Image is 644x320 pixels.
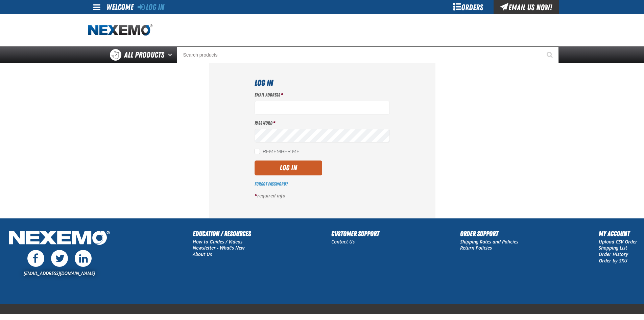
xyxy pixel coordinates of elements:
[255,181,288,187] a: Forgot Password?
[255,92,390,98] label: Email Address
[460,229,518,239] h2: Order Support
[255,149,260,154] input: Remember Me
[193,251,212,257] a: About Us
[331,238,355,245] a: Contact Us
[193,244,245,251] a: Newsletter - What's New
[255,77,390,89] h1: Log In
[255,120,390,126] label: Password
[599,229,637,239] h2: My Account
[88,24,152,36] a: Home
[599,238,637,245] a: Upload CSV Order
[599,251,628,257] a: Order History
[24,270,95,276] a: [EMAIL_ADDRESS][DOMAIN_NAME]
[460,244,492,251] a: Return Policies
[255,149,300,155] label: Remember Me
[460,238,518,245] a: Shipping Rates and Policies
[599,244,627,251] a: Shopping List
[599,257,627,264] a: Order by SKU
[542,46,559,63] button: Start Searching
[193,238,242,245] a: How to Guides / Videos
[193,229,251,239] h2: Education / Resources
[124,49,164,61] span: All Products
[331,229,379,239] h2: Customer Support
[255,161,322,175] button: Log In
[166,46,177,63] button: Open All Products pages
[88,24,152,36] img: Nexemo logo
[255,193,390,199] p: required info
[177,46,559,63] input: Search
[138,2,164,12] a: Log In
[7,229,112,249] img: Nexemo Logo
